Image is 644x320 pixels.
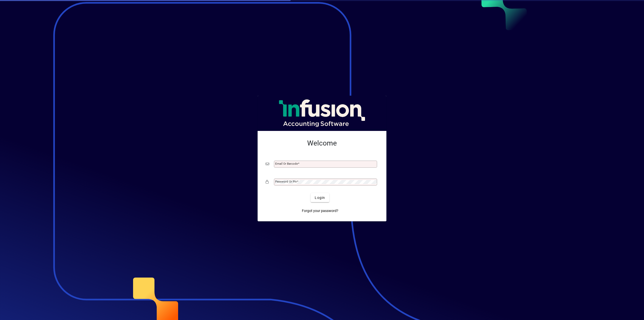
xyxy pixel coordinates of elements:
[315,195,325,200] span: Login
[302,208,338,214] span: Forgot your password?
[266,139,378,148] h2: Welcome
[275,162,298,165] mat-label: Email or Barcode
[300,206,340,215] a: Forgot your password?
[275,180,297,183] mat-label: Password or Pin
[311,193,329,202] button: Login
